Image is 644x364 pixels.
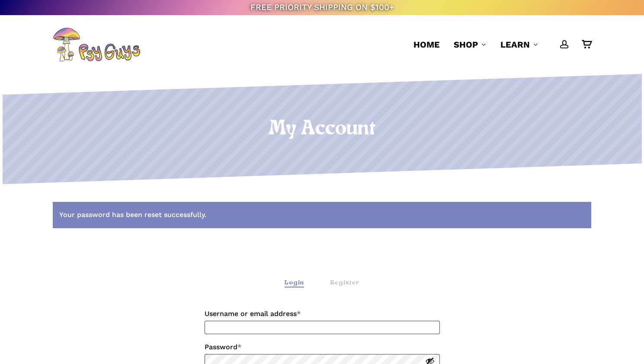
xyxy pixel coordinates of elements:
img: PsyGuys [53,27,140,62]
div: Register [330,278,359,287]
a: Shop [454,38,487,51]
div: Your password has been reset successfully. [53,202,591,228]
span: Learn [500,39,530,50]
span: Home [413,39,440,50]
label: Password [205,340,440,354]
a: Home [413,38,440,51]
nav: Main Menu [407,15,591,74]
div: Login [285,278,304,287]
span: Shop [454,39,478,50]
label: Username or email address [205,307,440,321]
a: Learn [500,38,538,51]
